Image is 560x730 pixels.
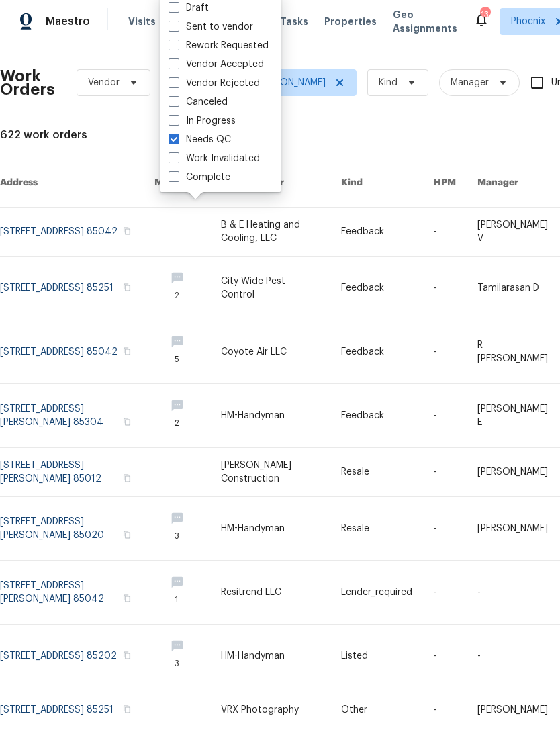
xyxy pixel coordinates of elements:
[210,208,330,257] td: B & E Heating and Cooling, LLC
[210,384,330,448] td: HM-Handyman
[210,561,330,625] td: Resitrend LLC
[121,592,133,604] button: Copy Address
[330,257,423,320] td: Feedback
[121,416,133,428] button: Copy Address
[330,320,423,384] td: Feedback
[511,15,545,28] span: Phoenix
[330,625,423,688] td: Listed
[423,320,467,384] td: -
[169,152,260,165] label: Work Invalidated
[480,8,489,21] div: 13
[121,529,133,541] button: Copy Address
[210,257,330,320] td: City Wide Pest Control
[423,561,467,625] td: -
[255,76,326,89] span: [PERSON_NAME]
[169,1,209,15] label: Draft
[121,225,133,237] button: Copy Address
[210,448,330,497] td: [PERSON_NAME] Construction
[210,320,330,384] td: Coyote Air LLC
[330,561,423,625] td: Lender_required
[379,76,398,89] span: Kind
[210,625,330,688] td: HM-Handyman
[88,76,120,89] span: Vendor
[280,17,308,26] span: Tasks
[169,95,228,109] label: Canceled
[423,158,467,208] th: HPM
[451,76,489,89] span: Manager
[169,58,264,71] label: Vendor Accepted
[330,158,423,208] th: Kind
[169,171,230,184] label: Complete
[128,15,156,28] span: Visits
[330,448,423,497] td: Resale
[423,257,467,320] td: -
[144,158,210,208] th: Messages
[330,497,423,561] td: Resale
[330,208,423,257] td: Feedback
[423,497,467,561] td: -
[423,208,467,257] td: -
[121,649,133,661] button: Copy Address
[169,114,236,128] label: In Progress
[46,15,90,28] span: Maestro
[121,345,133,357] button: Copy Address
[324,15,377,28] span: Properties
[169,20,253,34] label: Sent to vendor
[210,497,330,561] td: HM-Handyman
[169,133,231,146] label: Needs QC
[330,384,423,448] td: Feedback
[169,39,269,52] label: Rework Requested
[121,281,133,293] button: Copy Address
[121,472,133,484] button: Copy Address
[393,8,457,35] span: Geo Assignments
[423,384,467,448] td: -
[423,625,467,688] td: -
[423,448,467,497] td: -
[121,703,133,715] button: Copy Address
[169,77,260,90] label: Vendor Rejected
